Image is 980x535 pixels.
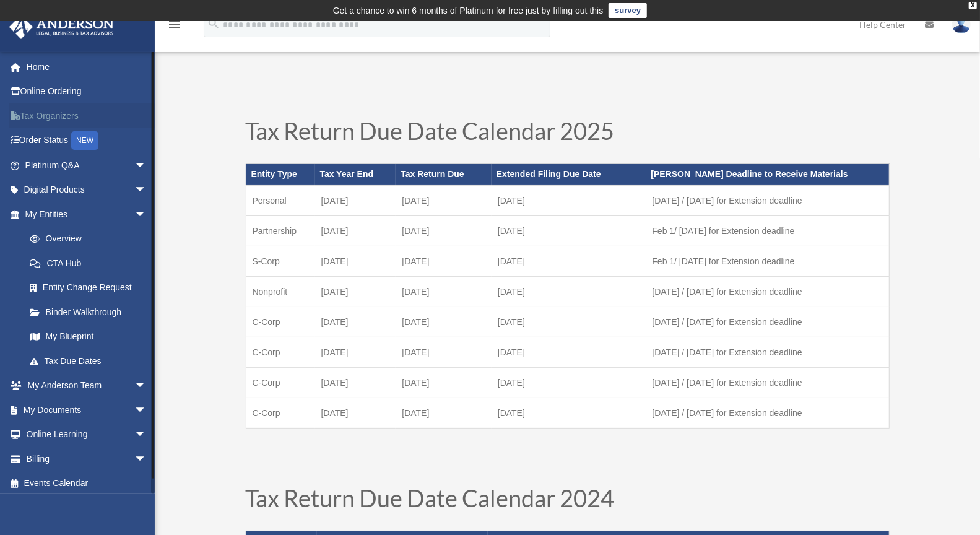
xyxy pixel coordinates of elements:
[315,216,396,246] td: [DATE]
[9,471,165,496] a: Events Calendar
[134,398,159,423] span: arrow_drop_down
[315,398,396,429] td: [DATE]
[246,164,315,185] th: Entity Type
[17,276,165,300] a: Entity Change Request
[9,202,165,227] a: My Entitiesarrow_drop_down
[396,398,492,429] td: [DATE]
[134,373,159,399] span: arrow_drop_down
[646,185,889,216] td: [DATE] / [DATE] for Extension deadline
[246,277,315,307] td: Nonprofit
[492,277,646,307] td: [DATE]
[17,324,165,349] a: My Blueprint
[646,307,889,337] td: [DATE] / [DATE] for Extension deadline
[9,422,165,447] a: Online Learningarrow_drop_down
[492,216,646,246] td: [DATE]
[396,277,492,307] td: [DATE]
[492,185,646,216] td: [DATE]
[315,277,396,307] td: [DATE]
[17,300,165,324] a: Binder Walkthrough
[134,178,159,203] span: arrow_drop_down
[246,246,315,277] td: S-Corp
[246,119,890,149] h1: Tax Return Due Date Calendar 2025
[646,337,889,368] td: [DATE] / [DATE] for Extension deadline
[9,178,165,202] a: Digital Productsarrow_drop_down
[492,307,646,337] td: [DATE]
[315,164,396,185] th: Tax Year End
[315,368,396,398] td: [DATE]
[9,373,165,398] a: My Anderson Teamarrow_drop_down
[17,349,159,373] a: Tax Due Dates
[969,2,977,9] div: close
[134,202,159,227] span: arrow_drop_down
[333,3,604,18] div: Get a chance to win 6 months of Platinum for free just by filling out this
[952,15,971,33] img: User Pic
[246,398,315,429] td: C-Corp
[609,3,647,18] a: survey
[9,446,165,471] a: Billingarrow_drop_down
[9,128,165,154] a: Order StatusNEW
[396,185,492,216] td: [DATE]
[246,337,315,368] td: C-Corp
[492,368,646,398] td: [DATE]
[9,398,165,422] a: My Documentsarrow_drop_down
[492,164,646,185] th: Extended Filing Due Date
[9,79,165,104] a: Online Ordering
[396,337,492,368] td: [DATE]
[17,227,165,251] a: Overview
[396,164,492,185] th: Tax Return Due
[6,15,118,39] img: Anderson Advisors Platinum Portal
[646,164,889,185] th: [PERSON_NAME] Deadline to Receive Materials
[315,185,396,216] td: [DATE]
[492,398,646,429] td: [DATE]
[246,368,315,398] td: C-Corp
[246,486,890,516] h1: Tax Return Due Date Calendar 2024
[246,216,315,246] td: Partnership
[134,153,159,178] span: arrow_drop_down
[396,307,492,337] td: [DATE]
[315,307,396,337] td: [DATE]
[134,422,159,448] span: arrow_drop_down
[396,216,492,246] td: [DATE]
[646,368,889,398] td: [DATE] / [DATE] for Extension deadline
[9,54,165,79] a: Home
[71,131,98,150] div: NEW
[646,246,889,277] td: Feb 1/ [DATE] for Extension deadline
[492,246,646,277] td: [DATE]
[646,216,889,246] td: Feb 1/ [DATE] for Extension deadline
[167,22,182,32] a: menu
[646,277,889,307] td: [DATE] / [DATE] for Extension deadline
[9,153,165,178] a: Platinum Q&Aarrow_drop_down
[492,337,646,368] td: [DATE]
[9,103,165,128] a: Tax Organizers
[646,398,889,429] td: [DATE] / [DATE] for Extension deadline
[207,17,220,30] i: search
[167,17,182,32] i: menu
[246,185,315,216] td: Personal
[246,307,315,337] td: C-Corp
[315,246,396,277] td: [DATE]
[396,246,492,277] td: [DATE]
[315,337,396,368] td: [DATE]
[396,368,492,398] td: [DATE]
[134,446,159,472] span: arrow_drop_down
[17,251,165,276] a: CTA Hub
